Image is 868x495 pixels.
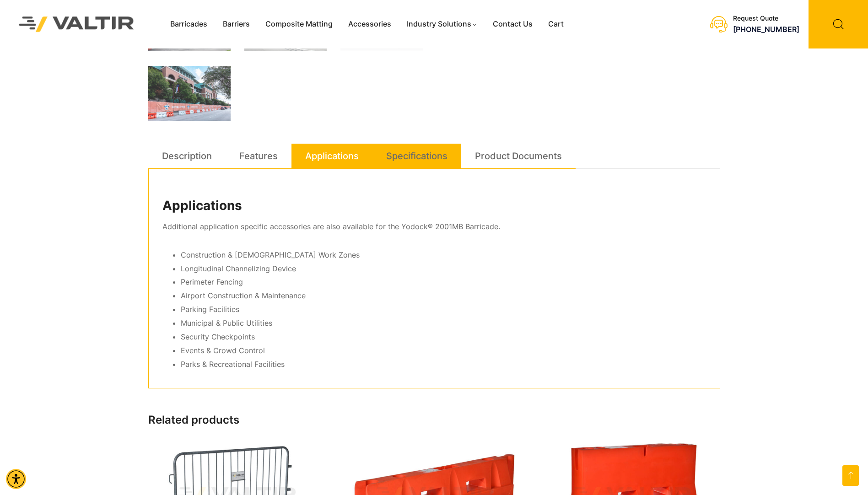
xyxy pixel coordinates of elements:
[399,17,485,31] a: Industry Solutions
[6,469,26,489] div: Accessibility Menu
[181,317,706,330] li: Municipal & Public Utilities
[340,17,399,31] a: Accessories
[475,144,562,168] a: Product Documents
[148,66,231,121] img: A view of Minute Maid Park with a barrier displaying "Houston Astros" and a Texas flag, surrounde...
[181,303,706,317] li: Parking Facilities
[148,414,720,427] h2: Related products
[162,144,212,168] a: Description
[181,344,706,358] li: Events & Crowd Control
[181,275,706,289] li: Perimeter Fencing
[181,358,706,371] li: Parks & Recreational Facilities
[733,15,799,22] div: Request Quote
[181,289,706,303] li: Airport Construction & Maintenance
[162,198,706,214] h2: Applications
[305,144,359,168] a: Applications
[258,17,340,31] a: Composite Matting
[733,25,799,34] a: call (888) 496-3625
[485,17,540,31] a: Contact Us
[842,465,859,486] a: Open this option
[181,262,706,276] li: Longitudinal Channelizing Device
[181,248,706,262] li: Construction & [DEMOGRAPHIC_DATA] Work Zones
[162,220,706,234] p: Additional application specific accessories are also available for the Yodock® 2001MB Barricade.
[540,17,571,31] a: Cart
[7,5,146,44] img: Valtir Rentals
[386,144,447,168] a: Specifications
[215,17,258,31] a: Barriers
[239,144,278,168] a: Features
[181,330,706,344] li: Security Checkpoints
[162,17,215,31] a: Barricades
